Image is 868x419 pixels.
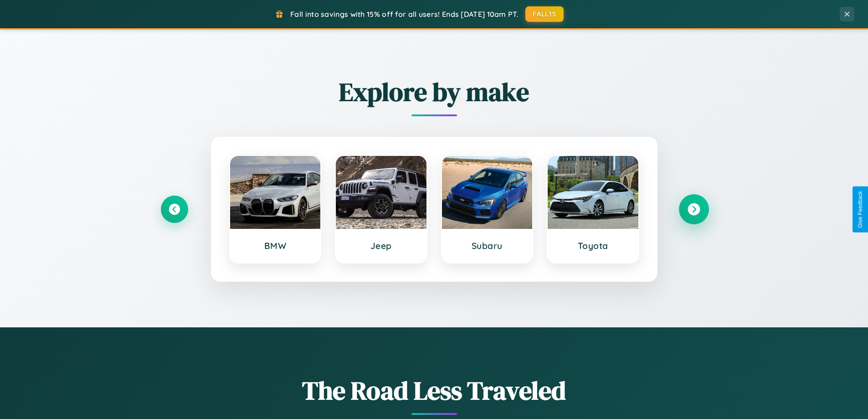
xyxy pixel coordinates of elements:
[161,373,708,408] h1: The Road Less Traveled
[525,6,564,22] button: FALL15
[161,74,708,109] h2: Explore by make
[290,10,519,19] span: Fall into savings with 15% off for all users! Ends [DATE] 10am PT.
[857,191,863,228] div: Give Feedback
[239,240,312,251] h3: BMW
[557,240,629,251] h3: Toyota
[451,240,524,251] h3: Subaru
[345,240,417,251] h3: Jeep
